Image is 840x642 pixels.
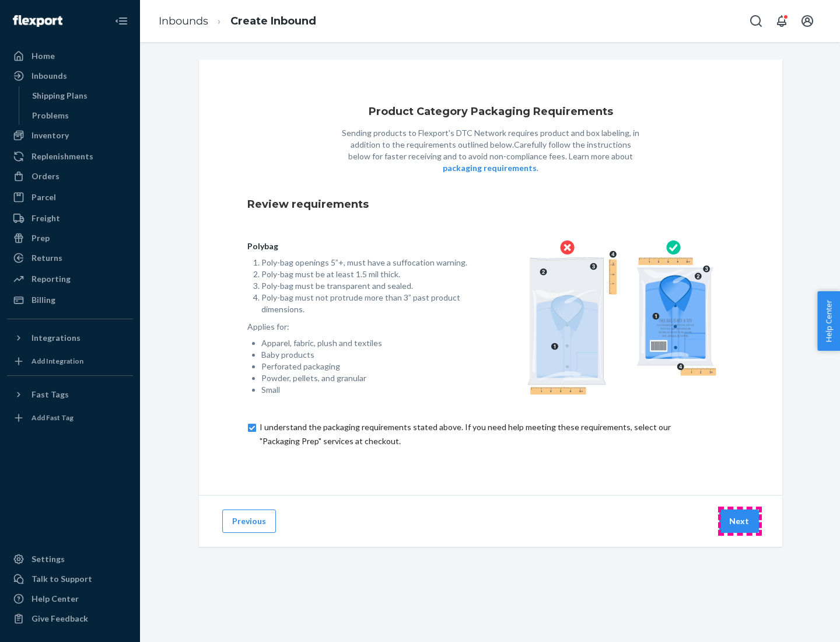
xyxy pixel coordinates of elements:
div: Give Feedback [32,613,88,624]
a: Reporting [7,270,133,288]
h1: Product Category Packaging Requirements [369,106,613,118]
a: Parcel [7,188,133,207]
li: Apparel, fabric, plush and textiles [261,337,472,349]
a: Help Center [7,589,133,608]
div: Parcel [32,191,56,203]
div: Inbounds [32,70,67,82]
li: Small [261,384,472,396]
a: Settings [7,550,133,568]
button: Close Navigation [110,9,133,33]
div: Help Center [32,593,79,605]
div: Settings [32,553,65,565]
a: Talk to Support [7,570,133,588]
div: Shipping Plans [32,90,87,102]
a: Inbounds [7,67,133,85]
a: Replenishments [7,147,133,166]
div: Add Fast Tag [32,413,73,423]
button: Fast Tags [7,385,133,404]
button: Next [719,510,759,533]
div: Billing [32,294,55,306]
div: Fast Tags [32,389,69,400]
img: Flexport logo [13,15,62,27]
div: Prep [32,232,50,244]
div: Add Integration [32,356,83,366]
button: Open Search Box [744,9,768,33]
div: Inventory [32,130,69,141]
a: Shipping Plans [26,86,134,105]
a: Inbounds [159,15,208,27]
div: Integrations [32,332,80,344]
li: Poly-bag must be at least 1.5 mil thick. [261,268,472,280]
div: Talk to Support [32,573,92,585]
p: Applies for: [247,321,472,333]
div: Problems [32,110,69,121]
a: Orders [7,167,133,186]
p: Sending products to Flexport's DTC Network requires product and box labeling, in addition to the ... [339,127,642,174]
li: Perforated packaging [261,361,472,372]
button: Integrations [7,329,133,347]
a: Add Integration [7,352,133,371]
div: Home [32,50,55,62]
li: Poly-bag must be transparent and sealed. [261,280,472,292]
button: packaging requirements [443,162,537,174]
div: Freight [32,212,60,224]
a: Billing [7,291,133,309]
a: Inventory [7,126,133,145]
li: Baby products [261,349,472,361]
li: Poly-bag must not protrude more than 3” past product dimensions. [261,292,472,315]
div: Returns [32,252,62,264]
li: Powder, pellets, and granular [261,372,472,384]
a: Freight [7,209,133,228]
div: Reporting [32,273,71,285]
p: Polybag [247,240,472,252]
div: Orders [32,170,60,182]
div: Replenishments [32,151,93,162]
a: Returns [7,249,133,267]
a: Add Fast Tag [7,409,133,427]
a: Problems [26,106,134,125]
button: Previous [222,510,276,533]
button: Help Center [817,291,840,351]
img: polybag.ac92ac876edd07edd96c1eaacd328395.png [527,240,716,395]
ol: breadcrumbs [149,4,325,39]
a: Prep [7,229,133,247]
button: Give Feedback [7,609,133,628]
button: Open account menu [796,9,819,33]
li: Poly-bag openings 5”+, must have a suffocation warning. [261,257,472,268]
a: Home [7,47,133,65]
a: Create Inbound [230,15,316,27]
div: Review requirements [247,188,734,222]
button: Open notifications [770,9,793,33]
